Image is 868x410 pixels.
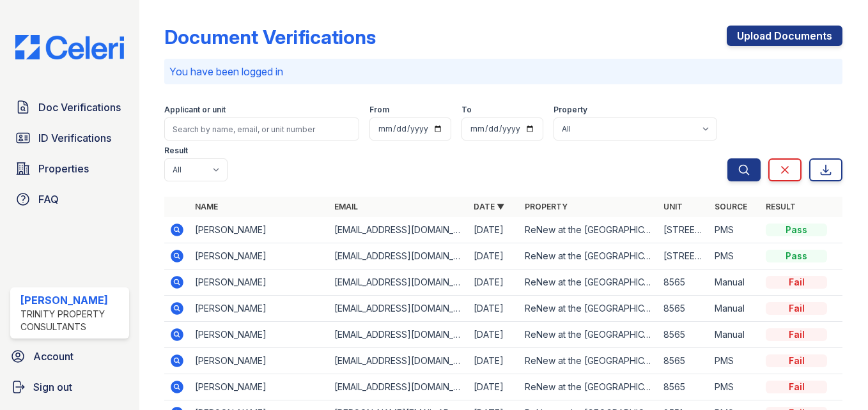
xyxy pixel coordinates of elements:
[10,95,129,120] a: Doc Verifications
[469,348,520,374] td: [DATE]
[190,348,329,374] td: [PERSON_NAME]
[38,161,89,176] span: Properties
[33,379,72,395] span: Sign out
[469,296,520,322] td: [DATE]
[658,243,709,270] td: [STREET_ADDRESS]
[164,118,359,140] input: Search by name, email, or unit number
[709,322,761,348] td: Manual
[190,374,329,400] td: [PERSON_NAME]
[190,217,329,243] td: [PERSON_NAME]
[38,100,121,115] span: Doc Verifications
[766,302,827,315] div: Fail
[329,322,469,348] td: [EMAIL_ADDRESS][DOMAIN_NAME]
[329,296,469,322] td: [EMAIL_ADDRESS][DOMAIN_NAME]
[190,270,329,296] td: [PERSON_NAME]
[709,217,761,243] td: PMS
[195,202,218,211] a: Name
[727,26,842,46] a: Upload Documents
[474,202,504,211] a: Date ▼
[766,224,827,236] div: Pass
[709,374,761,400] td: PMS
[190,322,329,348] td: [PERSON_NAME]
[20,308,124,333] div: Trinity Property Consultants
[38,130,111,146] span: ID Verifications
[164,26,376,49] div: Document Verifications
[766,381,827,393] div: Fail
[709,243,761,270] td: PMS
[329,243,469,270] td: [EMAIL_ADDRESS][DOMAIN_NAME]
[469,374,520,400] td: [DATE]
[190,243,329,270] td: [PERSON_NAME]
[658,374,709,400] td: 8565
[329,348,469,374] td: [EMAIL_ADDRESS][DOMAIN_NAME]
[658,270,709,296] td: 8565
[469,322,520,348] td: [DATE]
[5,344,134,369] a: Account
[329,270,469,296] td: [EMAIL_ADDRESS][DOMAIN_NAME]
[658,296,709,322] td: 8565
[520,243,659,270] td: ReNew at the [GEOGRAPHIC_DATA]
[520,217,659,243] td: ReNew at the [GEOGRAPHIC_DATA]
[169,64,837,79] p: You have been logged in
[766,276,827,289] div: Fail
[814,359,855,397] iframe: chat widget
[20,292,124,308] div: [PERSON_NAME]
[520,296,659,322] td: ReNew at the [GEOGRAPHIC_DATA]
[520,348,659,374] td: ReNew at the [GEOGRAPHIC_DATA]
[658,348,709,374] td: 8565
[658,217,709,243] td: [STREET_ADDRESS]
[469,243,520,270] td: [DATE]
[766,354,827,367] div: Fail
[10,125,129,151] a: ID Verifications
[164,146,188,156] label: Result
[715,202,747,211] a: Source
[554,105,587,115] label: Property
[709,270,761,296] td: Manual
[709,296,761,322] td: Manual
[334,202,358,211] a: Email
[10,156,129,181] a: Properties
[164,105,226,115] label: Applicant or unit
[525,202,568,211] a: Property
[663,202,683,211] a: Unit
[520,322,659,348] td: ReNew at the [GEOGRAPHIC_DATA]
[10,186,129,212] a: FAQ
[5,35,134,59] img: CE_Logo_Blue-a8612792a0a2168367f1c8372b55b34899dd931a85d93a1a3d3e32e68fde9ad4.png
[709,348,761,374] td: PMS
[520,270,659,296] td: ReNew at the [GEOGRAPHIC_DATA]
[38,192,59,207] span: FAQ
[329,374,469,400] td: [EMAIL_ADDRESS][DOMAIN_NAME]
[33,349,74,364] span: Account
[766,250,827,262] div: Pass
[461,105,472,115] label: To
[369,105,389,115] label: From
[469,217,520,243] td: [DATE]
[329,217,469,243] td: [EMAIL_ADDRESS][DOMAIN_NAME]
[520,374,659,400] td: ReNew at the [GEOGRAPHIC_DATA]
[5,374,134,400] a: Sign out
[190,296,329,322] td: [PERSON_NAME]
[766,202,796,211] a: Result
[658,322,709,348] td: 8565
[469,270,520,296] td: [DATE]
[766,328,827,341] div: Fail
